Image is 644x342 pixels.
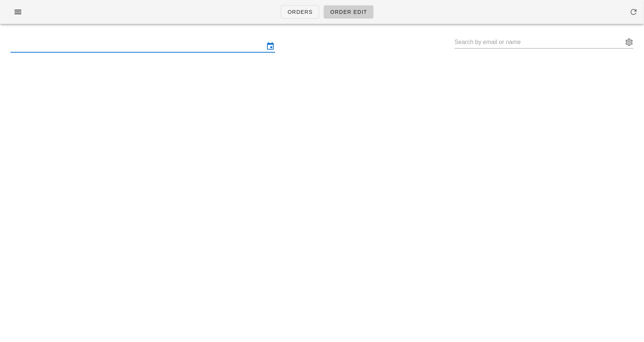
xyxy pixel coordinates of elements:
[287,9,313,15] span: Orders
[330,9,367,15] span: Order Edit
[281,5,319,19] a: Orders
[455,36,623,48] input: Search by email or name
[324,5,374,19] a: Order Edit
[625,38,634,47] button: appended action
